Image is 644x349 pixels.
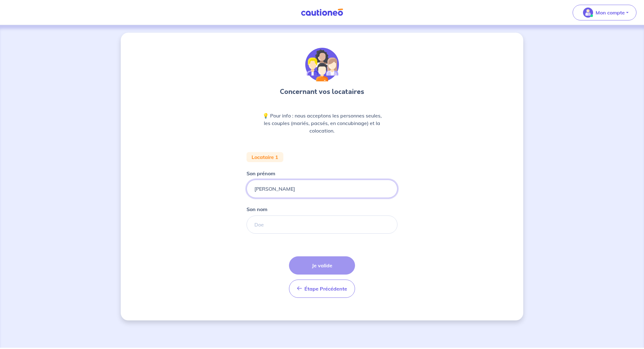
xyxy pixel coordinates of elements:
[247,152,283,162] div: Locataire 1
[247,205,267,213] p: Son nom
[247,170,275,177] p: Son prénom
[298,8,346,16] img: Cautioneo
[304,286,347,292] span: Étape Précédente
[305,48,339,82] img: illu_tenants.svg
[247,180,397,198] input: John
[247,215,397,234] input: Doe
[583,8,593,18] img: illu_account_valid_menu.svg
[289,280,355,298] button: Étape Précédente
[247,48,397,303] div: NEW
[280,87,364,97] h3: Concernant vos locataires
[573,5,636,20] button: illu_account_valid_menu.svgMon compte
[262,112,382,134] p: 💡 Pour info : nous acceptons les personnes seules, les couples (mariés, pacsés, en concubinage) e...
[596,9,625,16] p: Mon compte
